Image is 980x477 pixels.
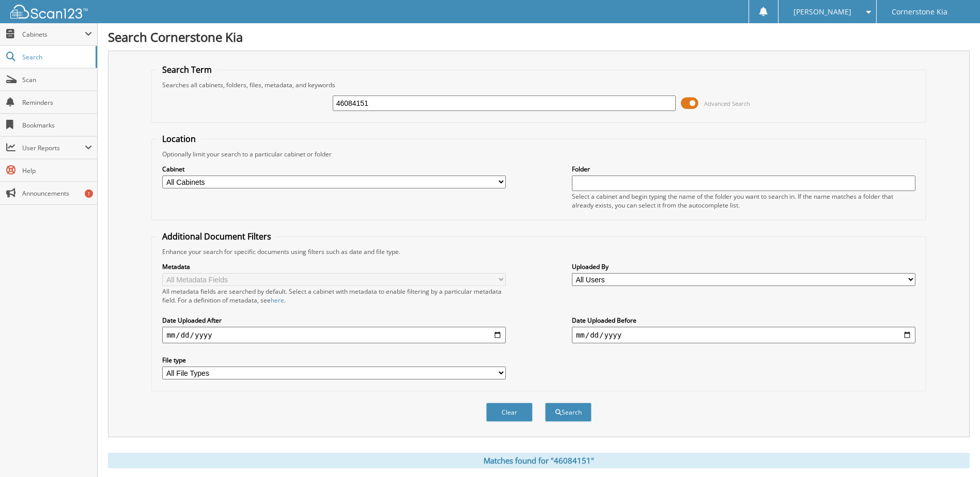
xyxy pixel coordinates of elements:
input: start [162,327,506,343]
legend: Location [157,133,201,145]
img: scan123-logo-white.svg [10,5,88,19]
div: Matches found for "46084151" [108,453,970,468]
label: Date Uploaded Before [572,316,915,325]
div: Optionally limit your search to a particular cabinet or folder [157,150,920,158]
span: Reminders [22,98,92,107]
label: File type [162,356,506,364]
span: Bookmarks [22,121,92,130]
span: Help [22,166,92,175]
div: Select a cabinet and begin typing the name of the folder you want to search in. If the name match... [572,192,915,210]
label: Date Uploaded After [162,316,506,325]
div: Searches all cabinets, folders, files, metadata, and keywords [157,81,920,89]
label: Uploaded By [572,262,915,271]
legend: Search Term [157,64,217,75]
iframe: Chat Widget [928,427,980,477]
a: here [271,296,284,305]
span: [PERSON_NAME] [794,9,851,15]
div: All metadata fields are searched by default. Select a cabinet with metadata to enable filtering b... [162,287,506,305]
div: Enhance your search for specific documents using filters such as date and file type. [157,247,920,256]
button: Search [545,403,592,422]
legend: Additional Document Filters [157,231,276,242]
div: 1 [85,189,93,198]
span: Cabinets [22,30,85,39]
input: end [572,327,915,343]
label: Metadata [162,262,506,271]
button: Clear [486,403,533,422]
label: Folder [572,165,915,173]
label: Cabinet [162,165,506,173]
span: Cornerstone Kia [892,9,947,15]
span: Advanced Search [704,100,750,107]
span: Search [22,53,90,61]
span: Announcements [22,189,92,198]
h1: Search Cornerstone Kia [108,28,970,45]
span: User Reports [22,144,85,152]
span: Scan [22,75,92,84]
